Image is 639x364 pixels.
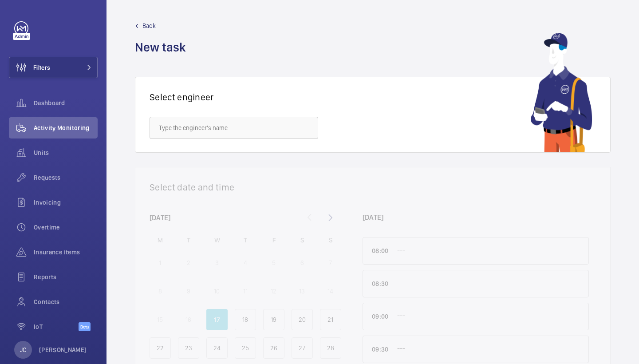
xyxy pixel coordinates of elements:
span: Overtime [34,223,98,232]
span: Dashboard [34,99,98,107]
img: mechanic using app [530,33,592,152]
span: Contacts [34,297,98,306]
button: Filters [9,57,98,78]
input: Type the engineer's name [150,117,318,139]
span: Requests [34,173,98,182]
span: IoT [34,322,79,331]
span: Invoicing [34,198,98,207]
span: Units [34,148,98,157]
p: JC [20,345,26,354]
span: Back [142,21,156,30]
span: Insurance items [34,248,98,257]
span: Filters [33,63,50,72]
h1: New task [135,39,191,55]
h1: Select engineer [150,91,214,103]
p: [PERSON_NAME] [39,345,87,354]
span: Beta [79,322,91,331]
span: Reports [34,273,98,281]
span: Activity Monitoring [34,123,98,132]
